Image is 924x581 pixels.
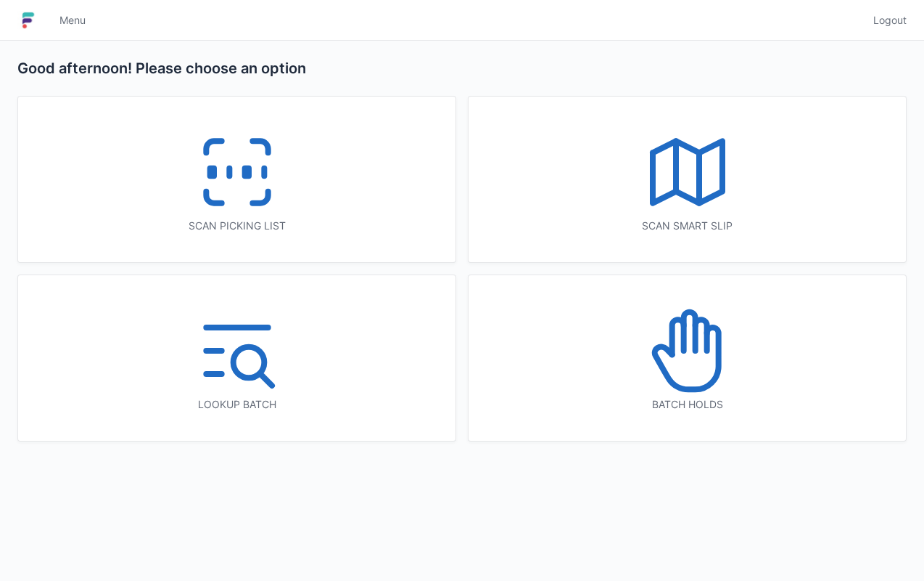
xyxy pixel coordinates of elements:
[498,397,877,412] div: Batch holds
[17,9,39,32] img: logo-small.jpg
[873,13,907,28] span: Logout
[17,58,907,78] h2: Good afternoon! Please choose an option
[47,219,426,233] div: Scan picking list
[865,7,907,33] a: Logout
[47,397,426,412] div: Lookup batch
[468,275,907,442] a: Batch holds
[468,96,907,263] a: Scan smart slip
[17,275,456,442] a: Lookup batch
[17,96,456,263] a: Scan picking list
[498,219,877,233] div: Scan smart slip
[59,13,86,28] span: Menu
[51,7,94,33] a: Menu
